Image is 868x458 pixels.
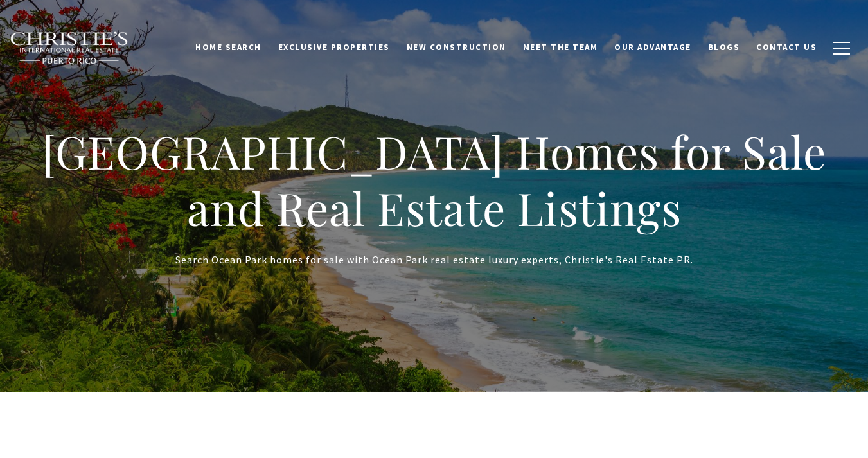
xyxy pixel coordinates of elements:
[708,42,740,53] span: Blogs
[10,31,129,65] img: Christie's International Real Estate black text logo
[278,42,390,53] span: Exclusive Properties
[515,35,607,60] a: Meet the Team
[614,42,691,53] span: Our Advantage
[270,35,398,60] a: Exclusive Properties
[175,253,693,266] span: Search Ocean Park homes for sale with Ocean Park real estate luxury experts, Christie's Real Esta...
[187,35,270,60] a: Home Search
[606,35,700,60] a: Our Advantage
[700,35,748,60] a: Blogs
[398,35,515,60] a: New Construction
[407,42,506,53] span: New Construction
[42,121,826,238] span: [GEOGRAPHIC_DATA] Homes for Sale and Real Estate Listings
[756,42,817,53] span: Contact Us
